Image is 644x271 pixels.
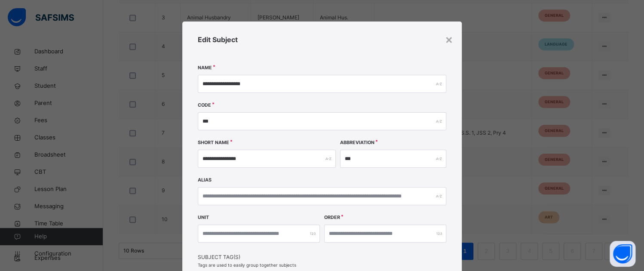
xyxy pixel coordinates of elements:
label: Alias [198,177,212,184]
label: Code [198,102,211,109]
button: Open asap [610,241,635,267]
div: × [445,30,453,48]
span: Tags are used to easily group together subjects [198,262,296,268]
label: Short Name [198,139,229,146]
span: Edit Subject [198,35,238,44]
label: Order [324,214,340,221]
label: Unit [198,214,209,221]
span: Subject Tag(s) [198,253,446,261]
label: Abbreviation [340,139,374,146]
label: Name [198,65,212,71]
